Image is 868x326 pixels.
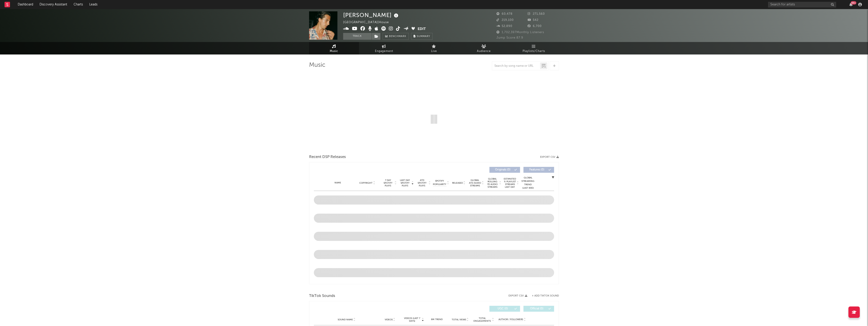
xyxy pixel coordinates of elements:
[473,317,491,322] span: Total Engagements
[768,2,836,7] input: Search for artists
[418,26,426,32] button: Edit
[416,179,428,187] span: ATD Spotify Plays
[498,318,523,321] span: Author / Followers
[527,295,559,297] button: + Add TikTok Sound
[309,293,335,299] span: TikTok Sounds
[526,168,547,171] span: Features ( 0 )
[382,179,394,187] span: 7 Day Spotify Plays
[492,307,513,310] span: UGC ( 0 )
[489,306,520,312] button: UGC(0)
[496,36,523,39] span: Jump Score: 87.9
[521,176,535,190] div: Global Streaming Trend (Last 60D)
[496,12,513,15] span: 60,478
[409,42,459,54] a: Live
[431,49,437,54] span: Live
[851,1,856,5] div: 99 +
[469,179,481,187] span: Global ATD Audio Streams
[309,154,346,160] span: Recent DSP Releases
[343,33,372,40] button: Track
[403,317,421,322] span: Videos (last 7 days)
[389,34,406,39] span: Benchmark
[523,167,554,173] button: Features(0)
[492,168,513,171] span: Originals ( 0 )
[504,178,516,188] span: Estimated % Playlist Streams Last Day
[375,49,393,54] span: Engagement
[452,182,463,184] span: Released
[343,11,399,19] div: [PERSON_NAME]
[459,42,509,54] a: Audience
[532,295,559,297] button: + Add TikTok Sound
[417,35,430,38] span: Summary
[523,49,545,54] span: Playlists/Charts
[343,20,394,25] div: [GEOGRAPHIC_DATA] | House
[323,181,353,185] div: Name
[489,167,520,173] button: Originals(0)
[528,19,539,22] span: 542
[492,64,540,68] input: Search by song name or URL
[477,49,491,54] span: Audience
[496,31,544,34] span: 1,702,397 Monthly Listeners
[385,318,393,321] span: Videos
[486,178,499,188] span: Global Rolling 7D Audio Streams
[528,25,542,28] span: 6,700
[433,179,446,186] span: Spotify Popularity
[359,182,372,184] span: Copyright
[411,33,433,40] button: Summary
[359,42,409,54] a: Engagement
[526,307,547,310] span: Official ( 0 )
[309,42,359,54] a: Music
[509,42,559,54] a: Playlists/Charts
[496,19,514,22] span: 219,100
[508,294,527,297] button: Export CSV
[540,156,559,158] button: Export CSV
[338,318,353,321] span: Sound Name
[849,3,853,6] button: 99+
[452,318,466,321] span: Total Views
[523,306,554,312] button: Official(0)
[426,318,447,321] div: 6M Trend
[496,25,512,28] span: 52,890
[383,33,409,40] a: Benchmark
[399,179,411,187] span: Last Day Spotify Plays
[330,49,338,54] span: Music
[528,12,545,15] span: 271,560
